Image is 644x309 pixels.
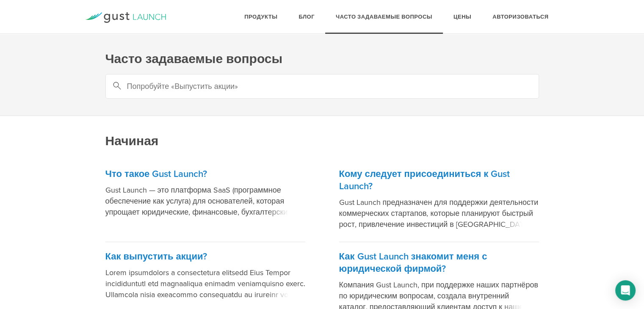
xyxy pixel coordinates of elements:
[105,133,159,149] font: Начиная
[105,160,305,242] a: Что такое Gust Launch? Gust Launch — это платформа SaaS (программное обеспечение как услуга) для ...
[339,160,539,242] a: Кому следует присоединиться к Gust Launch? Gust Launch предназначен для поддержки деятельности ко...
[244,14,277,20] font: продукты
[105,168,207,179] font: Что такое Gust Launch?
[105,185,299,239] font: Gust Launch — это платформа SaaS (программное обеспечение как услуга) для основателей, которая уп...
[615,280,636,301] div: Open Intercom Messenger
[105,51,283,67] font: Часто задаваемые вопросы
[105,251,207,262] font: Как выпустить акции?
[105,74,539,99] input: Попробуйте «Выпустить акции»
[339,251,487,274] font: Как Gust Launch знакомит меня с юридической фирмой?
[453,14,471,20] font: Цены
[299,14,315,20] font: Блог
[339,198,539,284] font: Gust Launch предназначен для поддержки деятельности коммерческих стартапов, которые планируют быс...
[336,14,432,20] font: Часто задаваемые вопросы
[492,14,548,20] font: Авторизоваться
[339,168,510,192] font: Кому следует присоединиться к Gust Launch?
